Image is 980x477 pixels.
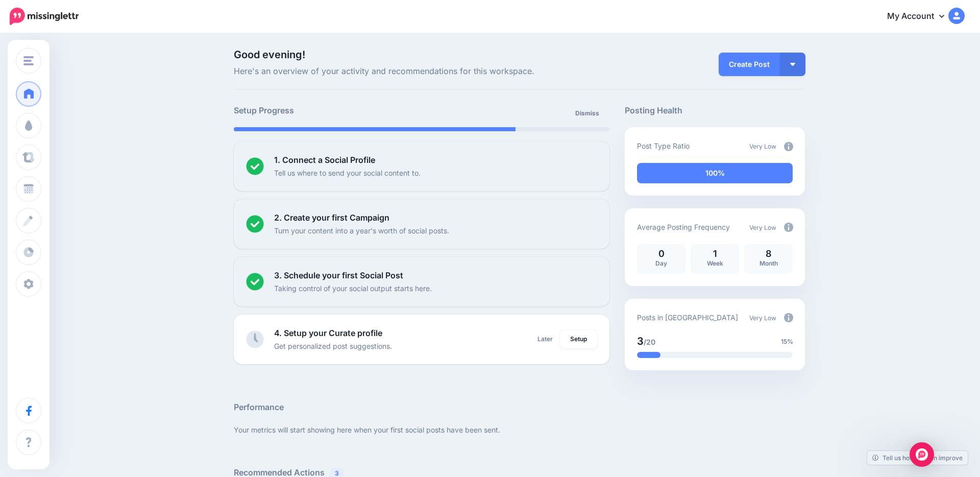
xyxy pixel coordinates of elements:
[759,259,778,267] span: Month
[274,167,421,179] p: Tell us where to send your social content to.
[637,221,730,233] p: Average Posting Frequency
[637,140,690,152] p: Post Type Ratio
[274,340,392,352] p: Get personalized post suggestions.
[644,338,655,346] span: /20
[877,4,965,29] a: My Account
[234,104,422,117] h5: Setup Progress
[274,282,432,294] p: Taking control of your social output starts here.
[234,65,610,78] span: Here's an overview of your activity and recommendations for this workspace.
[637,312,738,323] p: Posts in [GEOGRAPHIC_DATA]
[749,142,776,150] span: Very Low
[749,249,788,258] p: 8
[749,224,776,231] span: Very Low
[10,8,79,25] img: Missinglettr
[696,249,734,258] p: 1
[274,270,403,280] b: 3. Schedule your first Social Post
[637,335,644,347] span: 3
[274,212,389,223] b: 2. Create your first Campaign
[707,259,723,267] span: Week
[637,163,793,183] div: 100% of your posts in the last 30 days have been from Drip Campaigns
[23,56,34,65] img: menu.png
[234,49,305,61] span: Good evening!
[234,401,805,414] h5: Performance
[781,337,793,347] span: 15%
[560,330,597,348] a: Setup
[637,352,660,358] div: 15% of your posts in the last 30 days have been from Drip Campaigns
[274,328,382,338] b: 4. Setup your Curate profile
[784,142,793,151] img: info-circle-grey.png
[625,104,805,117] h5: Posting Health
[749,314,776,322] span: Very Low
[234,424,805,436] p: Your metrics will start showing here when your first social posts have been sent.
[569,104,605,123] a: Dismiss
[790,63,795,66] img: arrow-down-white.png
[655,259,667,267] span: Day
[867,451,968,465] a: Tell us how we can improve
[719,53,780,76] a: Create Post
[246,157,264,175] img: checked-circle.png
[784,223,793,232] img: info-circle-grey.png
[246,330,264,348] img: clock-grey.png
[246,215,264,233] img: checked-circle.png
[531,330,559,348] a: Later
[784,313,793,322] img: info-circle-grey.png
[246,273,264,291] img: checked-circle.png
[274,155,375,165] b: 1. Connect a Social Profile
[274,225,449,236] p: Turn your content into a year's worth of social posts.
[642,249,680,258] p: 0
[910,442,934,467] div: Open Intercom Messenger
